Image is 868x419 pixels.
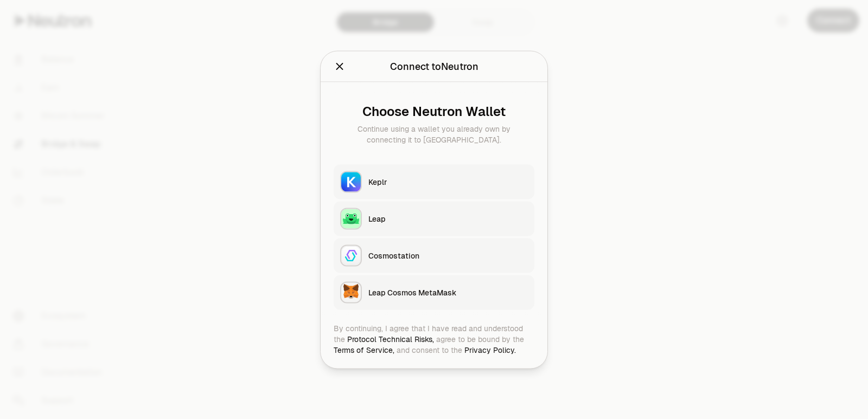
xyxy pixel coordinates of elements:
[368,213,528,224] div: Leap
[341,282,361,302] img: Leap Cosmos MetaMask
[342,104,526,119] div: Choose Neutron Wallet
[334,345,394,354] a: Terms of Service,
[334,59,346,74] button: Close
[341,172,361,191] img: Keplr
[341,209,361,228] img: Leap
[390,59,478,74] div: Connect to Neutron
[334,201,534,236] button: LeapLeap
[342,123,526,145] div: Continue using a wallet you already own by connecting it to [GEOGRAPHIC_DATA].
[368,287,528,298] div: Leap Cosmos MetaMask
[334,323,534,355] div: By continuing, I agree that I have read and understood the agree to be bound by the and consent t...
[368,176,528,187] div: Keplr
[464,345,516,354] a: Privacy Policy.
[347,334,434,344] a: Protocol Technical Risks,
[334,275,534,310] button: Leap Cosmos MetaMaskLeap Cosmos MetaMask
[334,164,534,199] button: KeplrKeplr
[368,250,528,261] div: Cosmostation
[334,238,534,273] button: CosmostationCosmostation
[341,246,361,265] img: Cosmostation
